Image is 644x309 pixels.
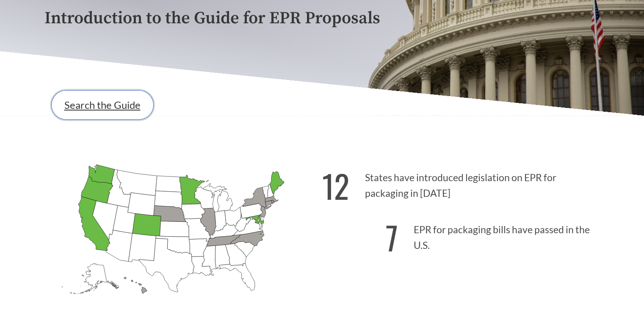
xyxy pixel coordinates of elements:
a: Search the Guide [51,90,154,120]
p: States have introduced legislation on EPR for packaging in [DATE] [322,157,600,209]
p: Introduction to the Guide for EPR Proposals [44,9,600,28]
strong: 7 [386,214,398,261]
p: EPR for packaging bills have passed in the U.S. [322,209,600,261]
strong: 12 [322,162,349,209]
